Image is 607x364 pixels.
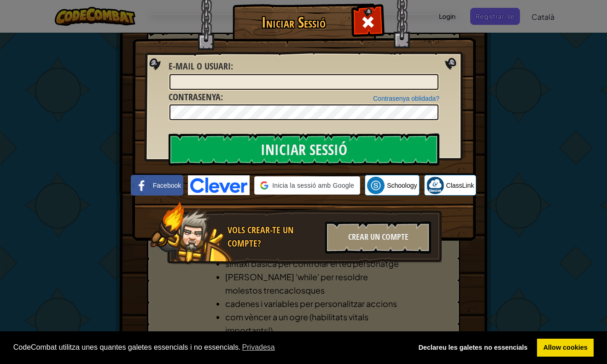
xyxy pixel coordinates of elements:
[426,177,444,194] img: classlink-logo-small.png
[169,60,231,72] span: E-mail o usuari
[169,60,233,73] label: :
[188,175,250,195] img: clever-logo-blue.png
[387,181,417,190] span: Schoology
[446,181,474,190] span: ClassLink
[13,341,405,354] span: CodeCombat utilitza unes quantes galetes essencials i no essencials.
[240,341,276,354] a: learn more about cookies
[254,176,360,195] div: Inicia la sessió amb Google
[325,221,431,254] div: Crear un compte
[133,177,151,194] img: facebook_small.png
[169,91,221,103] span: Contrasenya
[412,339,534,357] a: deny cookies
[228,224,320,250] div: Vols crear-te un compte?
[272,181,354,190] span: Inicia la sessió amb Google
[153,181,181,190] span: Facebook
[235,14,352,30] h1: Iniciar Sessió
[169,91,223,104] label: :
[367,177,385,194] img: schoology.png
[373,95,439,102] a: Contrasenya oblidada?
[537,339,594,357] a: allow cookies
[169,133,439,166] input: Iniciar Sessió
